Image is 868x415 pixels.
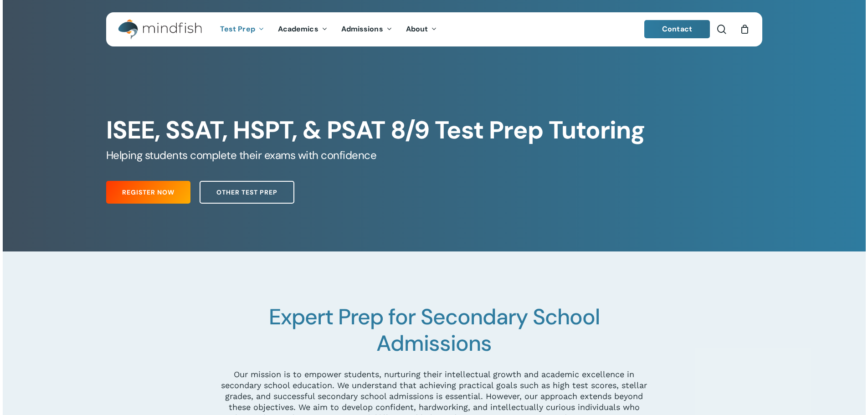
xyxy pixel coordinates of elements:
a: About [399,26,444,33]
a: Admissions [334,26,399,33]
span: Expert Prep for Secondary School Admissions [269,302,600,358]
span: Contact [662,24,692,34]
span: Admissions [341,24,383,34]
a: Test Prep [213,26,271,33]
h1: ISEE, SSAT, HSPT, & PSAT 8/9 Test Prep Tutoring [106,116,762,145]
span: About [406,24,428,34]
a: Cart [740,24,750,34]
a: Register Now [106,181,190,204]
span: Academics [278,24,318,34]
a: Other Test Prep [200,181,294,204]
span: Other Test Prep [216,188,277,197]
a: Contact [644,20,710,38]
h5: Helping students complete their exams with confidence [106,148,762,163]
span: Register Now [122,188,175,197]
span: Test Prep [220,24,255,34]
header: Main Menu [106,12,762,46]
a: Academics [271,26,334,33]
nav: Main Menu [213,12,444,46]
